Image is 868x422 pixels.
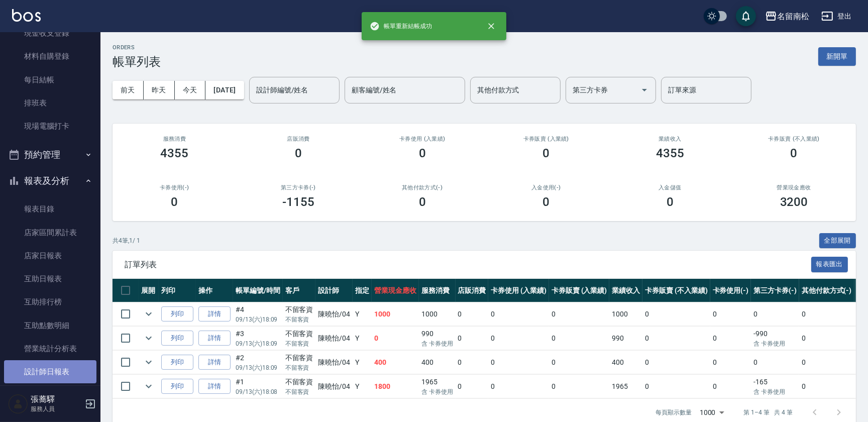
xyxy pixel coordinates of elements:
h3: 0 [295,146,302,160]
a: 排班表 [4,91,96,115]
a: 營業統計分析表 [4,337,96,360]
td: 0 [456,327,489,350]
th: 客戶 [283,279,316,302]
a: 新開單 [818,51,856,61]
a: 詳情 [198,379,231,394]
td: 0 [751,302,799,326]
h3: 3200 [780,195,808,209]
h3: 服務消費 [125,136,225,142]
td: 0 [799,327,854,350]
h2: 卡券使用(-) [125,184,225,191]
span: 訂單列表 [125,260,811,270]
h2: 卡券販賣 (不入業績) [744,136,844,142]
a: 互助日報表 [4,267,96,290]
span: 帳單重新結帳成功 [370,21,432,31]
div: 不留客資 [285,329,313,339]
button: Open [636,82,653,98]
td: 0 [456,375,489,398]
button: 預約管理 [4,142,96,168]
th: 店販消費 [456,279,489,302]
th: 卡券販賣 (入業績) [549,279,610,302]
button: 報表匯出 [811,257,848,272]
img: Person [8,394,28,414]
div: 不留客資 [285,353,313,363]
td: #3 [233,327,283,350]
td: 0 [710,375,751,398]
p: 第 1–4 筆 共 4 筆 [744,408,793,417]
a: 報表匯出 [811,259,848,269]
a: 店家日報表 [4,244,96,267]
td: #1 [233,375,283,398]
td: 陳曉怡 /04 [315,375,353,398]
td: #2 [233,351,283,374]
td: 1965 [419,375,456,398]
a: 每日結帳 [4,68,96,91]
td: 0 [642,327,710,350]
td: Y [353,327,372,350]
td: 0 [751,351,799,374]
td: Y [353,375,372,398]
td: 0 [549,327,610,350]
button: 登出 [817,7,856,26]
td: 0 [710,327,751,350]
th: 營業現金應收 [372,279,419,302]
td: 0 [488,302,549,326]
h3: 0 [791,146,798,160]
a: 詳情 [198,306,231,322]
p: 09/13 (六) 18:08 [236,387,280,396]
button: 列印 [161,355,193,370]
th: 指定 [353,279,372,302]
td: 陳曉怡 /04 [315,302,353,326]
td: 0 [642,351,710,374]
td: 1800 [372,375,419,398]
td: 1000 [419,302,456,326]
h5: 張蕎驛 [31,394,82,404]
td: Y [353,302,372,326]
h2: ORDERS [113,44,161,51]
h3: 0 [542,146,550,160]
button: 今天 [175,81,206,99]
button: 昨天 [144,81,175,99]
button: [DATE] [205,81,244,99]
a: 詳情 [198,331,231,346]
p: 含 卡券使用 [753,387,797,396]
h3: 4355 [656,146,684,160]
p: 服務人員 [31,404,82,413]
th: 卡券使用 (入業績) [488,279,549,302]
button: 前天 [113,81,144,99]
a: 現場電腦打卡 [4,115,96,138]
p: 含 卡券使用 [421,387,453,396]
th: 其他付款方式(-) [799,279,854,302]
td: 0 [372,327,419,350]
td: 0 [488,327,549,350]
p: 不留客資 [285,387,313,396]
td: 1000 [372,302,419,326]
div: 不留客資 [285,377,313,387]
td: 990 [609,327,642,350]
p: 不留客資 [285,363,313,372]
th: 操作 [196,279,233,302]
h2: 營業現金應收 [744,184,844,191]
td: 0 [488,375,549,398]
h3: 0 [419,195,426,209]
h2: 第三方卡券(-) [249,184,349,191]
div: 名留南松 [777,10,809,23]
p: 不留客資 [285,315,313,324]
td: 0 [549,351,610,374]
h3: 0 [667,195,674,209]
th: 卡券販賣 (不入業績) [642,279,710,302]
td: 0 [799,375,854,398]
td: 0 [549,302,610,326]
td: 0 [456,351,489,374]
p: 09/13 (六) 18:09 [236,315,280,324]
p: 09/13 (六) 18:09 [236,339,280,348]
a: 設計師業績月報表 [4,383,96,406]
th: 卡券使用(-) [710,279,751,302]
td: 0 [710,351,751,374]
h2: 入金使用(-) [496,184,596,191]
td: 0 [799,351,854,374]
img: Logo [12,9,41,22]
a: 報表目錄 [4,197,96,221]
a: 材料自購登錄 [4,45,96,68]
button: expand row [141,306,156,322]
